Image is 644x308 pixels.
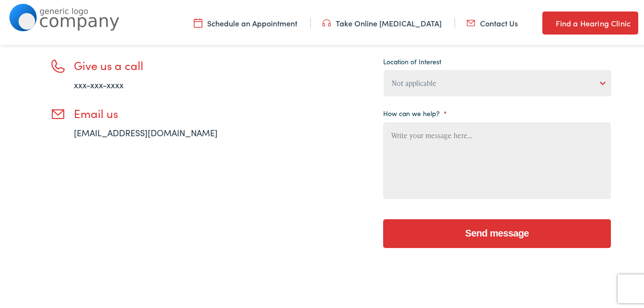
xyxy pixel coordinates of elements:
[74,105,246,118] h3: Email us
[542,10,638,33] a: Find a Hearing Clinic
[322,16,442,26] a: Take Online [MEDICAL_DATA]
[74,57,246,71] h3: Give us a call
[542,15,551,27] img: utility icon
[467,16,475,26] img: utility icon
[383,107,447,116] label: How can we help?
[194,16,297,26] a: Schedule an Appointment
[467,16,518,26] a: Contact Us
[74,77,124,89] a: xxx-xxx-xxxx
[194,16,202,26] img: utility icon
[383,55,441,64] label: Location of Interest
[383,217,611,246] input: Send message
[74,125,218,137] a: [EMAIL_ADDRESS][DOMAIN_NAME]
[322,16,331,26] img: utility icon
